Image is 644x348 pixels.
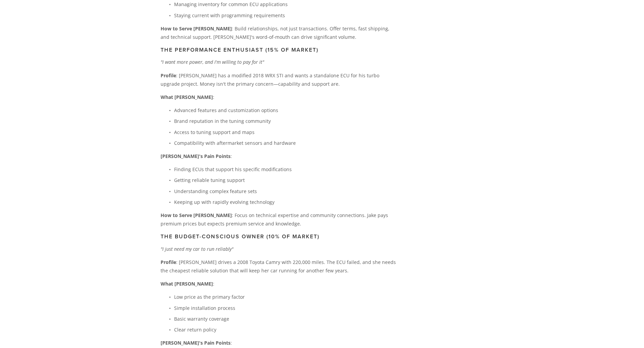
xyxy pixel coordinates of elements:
[174,139,398,147] p: Compatibility with aftermarket sensors and hardware
[161,246,233,252] em: "I just need my car to run reliably"
[174,315,398,323] p: Basic warranty coverage
[174,325,398,334] p: Clear return policy
[174,165,398,173] p: Finding ECUs that support his specific modifications
[174,304,398,312] p: Simple installation process
[174,117,398,125] p: Brand reputation in the tuning community
[161,340,231,346] strong: [PERSON_NAME]'s Pain Points
[161,212,232,218] strong: How to Serve [PERSON_NAME]
[174,106,398,114] p: Advanced features and customization options
[161,152,398,160] p: :
[161,279,398,288] p: :
[161,153,231,159] strong: [PERSON_NAME]'s Pain Points
[161,259,176,265] strong: Profile
[161,94,213,100] strong: What [PERSON_NAME]
[161,258,398,275] p: : [PERSON_NAME] drives a 2008 Toyota Camry with 220,000 miles. The ECU failed, and she needs the ...
[161,280,213,287] strong: What [PERSON_NAME]
[174,176,398,184] p: Getting reliable tuning support
[174,11,398,20] p: Staying current with programming requirements
[161,72,176,79] strong: Profile
[161,47,398,53] h3: The Performance Enthusiast (15% of market)
[161,339,398,347] p: :
[174,293,398,301] p: Low price as the primary factor
[174,198,398,206] p: Keeping up with rapidly evolving technology
[161,211,398,228] p: : Focus on technical expertise and community connections. Jake pays premium prices but expects pr...
[161,233,398,240] h3: The Budget-Conscious Owner (10% of market)
[161,71,398,88] p: : [PERSON_NAME] has a modified 2018 WRX STI and wants a standalone ECU for his turbo upgrade proj...
[161,59,264,65] em: "I want more power, and I'm willing to pay for it"
[161,25,232,32] strong: How to Serve [PERSON_NAME]
[161,93,398,101] p: :
[174,187,398,195] p: Understanding complex feature sets
[174,128,398,136] p: Access to tuning support and maps
[161,24,398,41] p: : Build relationships, not just transactions. Offer terms, fast shipping, and technical support. ...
